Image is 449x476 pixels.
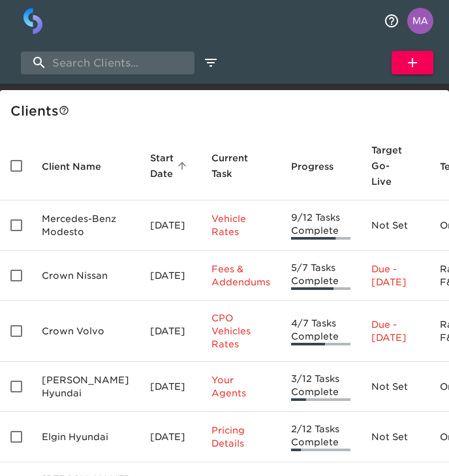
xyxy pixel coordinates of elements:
[140,200,201,251] td: [DATE]
[407,8,433,34] img: Profile
[140,412,201,462] td: [DATE]
[21,52,194,74] input: search
[371,318,419,344] p: Due - [DATE]
[31,251,140,301] td: Crown Nissan
[42,159,118,174] span: Client Name
[150,150,191,182] span: Start Date
[140,301,201,362] td: [DATE]
[31,412,140,462] td: Elgin Hyundai
[371,262,419,289] p: Due - [DATE]
[31,362,140,412] td: [PERSON_NAME] Hyundai
[140,362,201,412] td: [DATE]
[281,362,361,412] td: 3/12 Tasks Complete
[140,251,201,301] td: [DATE]
[211,150,253,182] span: This is the next Task in this Hub that should be completed
[281,200,361,251] td: 9/12 Tasks Complete
[371,142,419,189] span: Target Go-Live
[361,412,429,462] td: Not Set
[281,251,361,301] td: 5/7 Tasks Complete
[211,373,270,400] p: Your Agents
[361,362,429,412] td: Not Set
[59,105,69,116] svg: This is a list of all of your clients and clients shared with you
[211,424,270,450] p: Pricing Details
[211,311,270,351] p: CPO Vehicles Rates
[10,101,444,121] div: Client s
[31,301,140,362] td: Crown Volvo
[211,262,270,289] p: Fees & Addendums
[281,301,361,362] td: 4/7 Tasks Complete
[291,159,350,174] span: Progress
[31,200,140,251] td: Mercedes-Benz Modesto
[211,150,270,182] span: Current Task
[376,5,407,37] button: notifications
[211,212,270,238] p: Vehicle Rates
[23,8,42,34] img: logo
[281,412,361,462] td: 2/12 Tasks Complete
[361,200,429,251] td: Not Set
[371,142,402,189] span: Calculated based on the start date and the duration of all Tasks contained in this Hub.
[200,52,222,74] button: edit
